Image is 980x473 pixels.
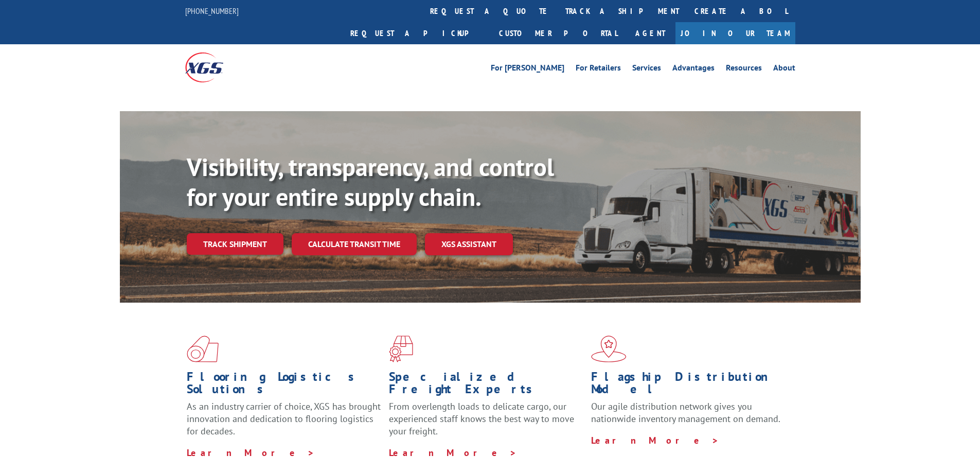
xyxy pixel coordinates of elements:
[591,336,627,362] img: xgs-icon-flagship-distribution-model-red
[675,22,795,44] a: Join Our Team
[591,371,786,400] h1: Flagship Distribution Model
[576,64,621,75] a: For Retailers
[187,151,554,213] b: Visibility, transparency, and control for your entire supply chain.
[491,64,564,75] a: For [PERSON_NAME]
[672,64,715,75] a: Advantages
[773,64,795,75] a: About
[187,447,315,459] a: Learn More >
[187,371,381,400] h1: Flooring Logistics Solutions
[389,447,517,459] a: Learn More >
[389,400,583,446] p: From overlength loads to delicate cargo, our experienced staff knows the best way to move your fr...
[491,22,625,44] a: Customer Portal
[187,233,283,255] a: Track shipment
[292,233,417,255] a: Calculate transit time
[343,22,491,44] a: Request a pickup
[632,64,661,75] a: Services
[389,371,583,400] h1: Specialized Freight Experts
[185,6,239,16] a: [PHONE_NUMBER]
[625,22,675,44] a: Agent
[187,400,381,437] span: As an industry carrier of choice, XGS has brought innovation and dedication to flooring logistics...
[187,336,219,362] img: xgs-icon-total-supply-chain-intelligence-red
[726,64,762,75] a: Resources
[591,400,780,425] span: Our agile distribution network gives you nationwide inventory management on demand.
[425,233,513,255] a: XGS ASSISTANT
[591,434,719,446] a: Learn More >
[389,336,413,362] img: xgs-icon-focused-on-flooring-red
